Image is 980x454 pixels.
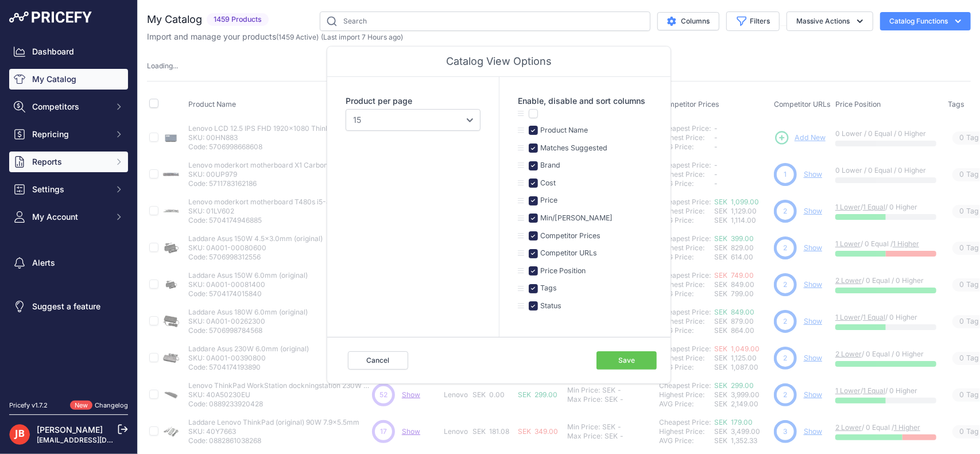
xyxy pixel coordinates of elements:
[714,381,754,390] a: SEK 299.00
[774,130,826,146] a: Add New
[726,11,780,31] button: Filters
[188,308,308,317] p: Laddare Asus 180W 6.0mm (original)
[659,124,711,133] a: Cheapest Price:
[835,239,936,249] p: / 0 Equal /
[804,170,822,179] a: Show
[659,289,714,298] div: AVG Price:
[893,239,919,248] a: 1 Higher
[659,234,711,243] a: Cheapest Price:
[714,363,769,372] div: SEK 1,087.00
[188,124,372,133] p: Lenovo LCD 12.5 IPS FHD 1920x1080 ThinkPad X260 X270 X280 A275 00HN883 00HN884
[714,271,754,280] a: SEK 749.00
[320,11,650,31] input: Search
[795,133,826,143] span: Add New
[605,432,618,441] div: SEK
[188,100,236,108] span: Product Name
[659,170,714,179] div: Highest Price:
[659,207,714,216] div: Highest Price:
[188,243,323,253] p: SKU: 0A001-00080600
[518,95,652,107] label: Enable, disable and sort columns
[835,100,881,108] span: Price Position
[714,344,760,353] a: SEK 1,049.00
[147,11,202,28] h2: My Catalog
[538,231,601,242] label: Competitor Prices
[714,161,718,169] span: -
[379,390,388,400] span: 52
[188,381,372,390] p: Lenovo ThinkPad WorkStation dockningstation 230W P50/P51/P70/P71 (ej AC)
[804,280,822,289] a: Show
[188,326,308,335] p: Code: 5706998784568
[147,61,178,70] span: Loading
[784,426,788,437] span: 3
[659,381,711,390] a: Cheapest Price:
[804,317,822,325] a: Show
[188,234,323,243] p: Laddare Asus 150W 4.5x3.0mm (original)
[659,317,714,326] div: Highest Price:
[9,253,128,273] a: Alerts
[835,239,861,248] a: 1 Lower
[784,353,788,363] span: 2
[567,395,602,404] div: Max Price:
[835,203,861,211] a: 1 Lower
[538,301,561,312] label: Status
[659,399,714,409] div: AVG Price:
[784,169,787,180] span: 1
[188,289,308,298] p: Code: 5704174015840
[538,283,557,294] label: Tags
[567,422,600,432] div: Min Price:
[714,308,754,316] a: SEK 849.00
[32,184,107,195] span: Settings
[9,41,128,387] nav: Sidebar
[188,317,308,326] p: SKU: 0A001-00262300
[714,179,718,188] span: -
[784,243,788,253] span: 2
[659,326,714,335] div: AVG Price:
[804,427,822,436] a: Show
[618,432,623,441] div: -
[538,178,556,189] label: Cost
[538,143,607,154] label: Matches Suggested
[774,100,831,108] span: Competitor URLs
[518,390,557,399] span: SEK 299.00
[444,427,468,436] p: Lenovo
[173,61,178,70] span: ...
[959,353,964,364] span: 0
[32,101,107,112] span: Competitors
[188,197,362,207] p: Lenovo moderkort motherboard T480s i5-8250u 8GB
[784,390,788,400] span: 2
[188,179,372,188] p: Code: 5711783162186
[659,344,711,353] a: Cheapest Price:
[321,33,403,41] span: (Last import 7 Hours ago)
[714,427,760,436] span: SEK 3,499.00
[948,100,964,108] span: Tags
[32,129,107,140] span: Repricing
[538,266,586,277] label: Price Position
[863,203,885,211] a: 1 Equal
[9,124,128,145] button: Repricing
[659,363,714,372] div: AVG Price:
[659,271,711,280] a: Cheapest Price:
[188,142,372,152] p: Code: 5706998668608
[659,133,714,142] div: Highest Price:
[615,386,621,395] div: -
[835,386,861,395] a: 1 Lower
[188,253,323,262] p: Code: 5706998312556
[188,133,372,142] p: SKU: 00HN883
[835,129,936,138] p: 0 Lower / 0 Equal / 0 Higher
[472,390,505,399] span: SEK 0.00
[327,46,671,77] div: Catalog View Options
[188,418,359,427] p: Laddare Lenovo ThinkPad (original) 90W 7.9x5.5mm
[659,427,714,436] div: Highest Price:
[659,436,714,445] div: AVG Price:
[9,401,48,410] div: Pricefy v1.7.2
[959,426,964,437] span: 0
[659,253,714,262] div: AVG Price:
[659,243,714,253] div: Highest Price:
[188,390,372,399] p: SKU: 40A50230EU
[9,207,128,227] button: My Account
[804,207,822,215] a: Show
[863,313,885,321] a: 1 Equal
[9,179,128,200] button: Settings
[188,436,359,445] p: Code: 0882861038268
[714,289,769,298] div: SEK 799.00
